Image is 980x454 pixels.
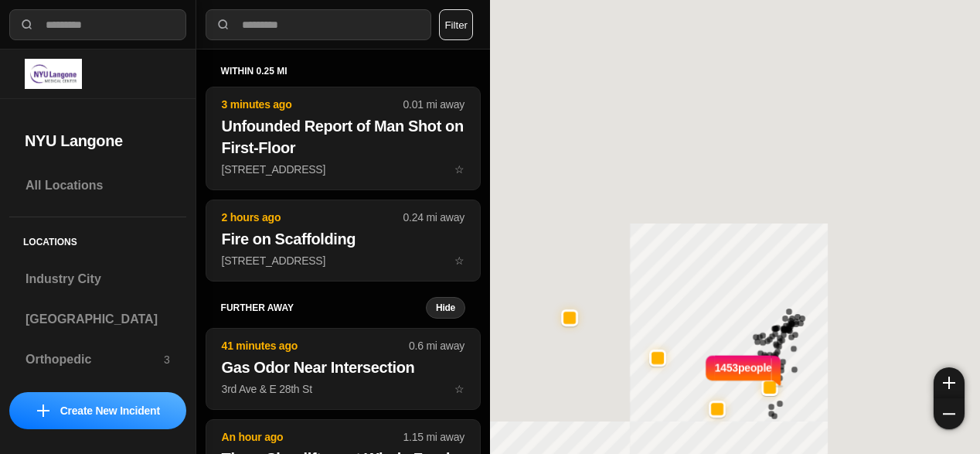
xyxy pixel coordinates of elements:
h5: within 0.25 mi [221,65,465,77]
img: search [19,17,35,32]
p: [STREET_ADDRESS] [222,162,464,177]
h2: NYU Langone [25,130,171,152]
p: 0.24 mi away [403,210,464,225]
button: 41 minutes ago0.6 mi awayGas Odor Near Intersection3rd Ave & E 28th Ststar [206,328,481,410]
button: Hide [426,297,465,319]
button: 2 hours ago0.24 mi awayFire on Scaffolding[STREET_ADDRESS]star [206,200,481,282]
p: 1453 people [715,360,772,394]
a: 3 minutes ago0.01 mi awayUnfounded Report of Man Shot on First-Floor[STREET_ADDRESS]star [206,162,481,176]
h2: Fire on Scaffolding [222,228,464,250]
img: notch [772,353,784,387]
span: star [454,254,464,267]
p: An hour ago [222,429,403,445]
h2: Unfounded Report of Man Shot on First-Floor [222,115,464,159]
img: search [216,17,231,32]
p: 0.6 mi away [409,338,464,353]
img: zoom-out [943,408,955,420]
p: 2 hours ago [222,210,403,225]
h5: Locations [9,217,186,261]
small: Hide [436,302,455,314]
p: [STREET_ADDRESS] [222,253,464,268]
p: 3rd Ave & E 28th St [222,381,464,397]
button: zoom-out [934,398,965,429]
button: Filter [439,9,473,40]
p: Create New Incident [60,403,160,418]
a: [GEOGRAPHIC_DATA] [9,301,186,338]
button: zoom-in [934,367,965,398]
span: star [454,163,464,176]
a: 2 hours ago0.24 mi awayFire on Scaffolding[STREET_ADDRESS]star [206,254,481,267]
h2: Gas Odor Near Intersection [222,357,464,378]
h3: Industry City [26,270,170,288]
h5: further away [221,302,426,314]
img: zoom-in [943,377,955,389]
button: 3 minutes ago0.01 mi awayUnfounded Report of Man Shot on First-Floor[STREET_ADDRESS]star [206,87,481,190]
button: iconCreate New Incident [9,392,186,429]
p: 3 [164,352,170,367]
img: logo [25,59,82,89]
p: 3 minutes ago [222,97,403,112]
p: 1.15 mi away [403,429,464,445]
img: icon [37,405,49,417]
a: 41 minutes ago0.6 mi awayGas Odor Near Intersection3rd Ave & E 28th Ststar [206,382,481,395]
p: 41 minutes ago [222,338,409,353]
a: Industry City [9,261,186,298]
a: All Locations [9,167,186,204]
a: Cobble Hill [9,381,186,418]
img: notch [703,353,715,387]
p: 0.01 mi away [403,97,464,112]
span: star [454,383,464,395]
h3: [GEOGRAPHIC_DATA] [26,310,170,329]
h3: Orthopedic [26,350,164,369]
h3: All Locations [26,176,170,195]
a: Orthopedic3 [9,341,186,378]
